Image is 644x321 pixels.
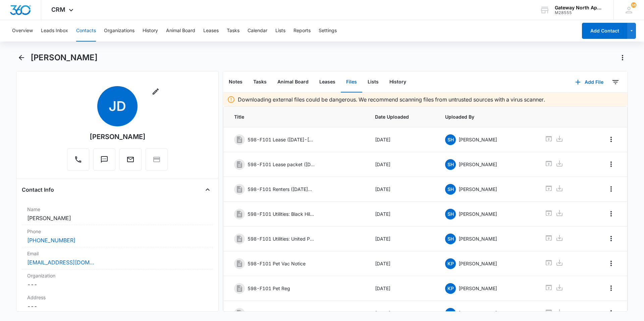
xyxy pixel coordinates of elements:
[248,20,267,42] button: Calendar
[445,113,529,120] span: Uploaded By
[375,113,429,120] span: Date Uploaded
[367,152,437,177] td: [DATE]
[341,72,362,92] button: Files
[119,148,142,171] button: Email
[202,184,213,195] button: Close
[27,228,208,235] label: Phone
[582,23,627,39] button: Add Contact
[445,184,456,195] span: SH
[166,20,195,42] button: Animal Board
[459,136,497,143] p: [PERSON_NAME]
[27,272,208,279] label: Organization
[22,269,213,291] div: Organization---
[27,258,94,266] a: [EMAIL_ADDRESS][DOMAIN_NAME]
[272,72,314,92] button: Animal Board
[27,236,75,244] a: [PHONE_NUMBER]
[445,134,456,145] span: SH
[445,283,456,294] span: KP
[248,235,315,242] p: 598-F101 Utilities: United Power ([DATE])
[90,132,146,142] div: [PERSON_NAME]
[16,52,26,63] button: Back
[27,250,208,257] label: Email
[617,52,628,63] button: Actions
[143,20,158,42] button: History
[248,210,315,217] p: 598-F101 Utilities: Black Hills ([DATE])
[606,283,616,294] button: Overflow Menu
[367,202,437,227] td: [DATE]
[606,159,616,170] button: Overflow Menu
[27,280,208,288] dd: ---
[119,159,142,165] a: Email
[248,72,272,92] button: Tasks
[367,177,437,202] td: [DATE]
[97,86,138,126] span: JD
[223,72,248,92] button: Notes
[93,148,115,171] button: Text
[555,5,604,10] div: account name
[27,294,208,301] label: Address
[275,20,285,42] button: Lists
[41,20,68,42] button: Leads Inbox
[445,308,456,319] span: KP
[22,247,213,269] div: Email[EMAIL_ADDRESS][DOMAIN_NAME]
[367,227,437,251] td: [DATE]
[362,72,384,92] button: Lists
[248,136,315,143] p: 598-F101 Lease ([DATE]-[DATE])
[203,20,219,42] button: Leases
[606,308,616,318] button: Overflow Menu
[631,2,636,8] span: 36
[248,310,309,317] p: 598-F101 Pet Vaccinations
[248,285,290,292] p: 598-F101 Pet Reg
[367,276,437,301] td: [DATE]
[248,161,315,168] p: 598-F101 Lease packet ([DATE])
[67,159,89,165] a: Call
[248,186,315,193] p: 598-F101 Renters ([DATE]-[DATE])
[51,6,65,13] span: CRM
[459,260,497,267] p: [PERSON_NAME]
[93,159,115,165] a: Text
[445,258,456,269] span: KP
[314,72,341,92] button: Leases
[227,20,239,42] button: Tasks
[22,291,213,313] div: Address---
[610,77,621,87] button: Filters
[104,20,135,42] button: Organizations
[459,210,497,217] p: [PERSON_NAME]
[67,148,89,171] button: Call
[459,285,497,292] p: [PERSON_NAME]
[459,161,497,168] p: [PERSON_NAME]
[248,260,306,267] p: 598-F101 Pet Vac Notice
[606,258,616,269] button: Overflow Menu
[12,20,33,42] button: Overview
[606,233,616,244] button: Overflow Menu
[459,235,497,242] p: [PERSON_NAME]
[293,20,311,42] button: Reports
[22,186,54,194] h4: Contact Info
[234,113,359,120] span: Title
[22,225,213,247] div: Phone[PHONE_NUMBER]
[606,134,616,145] button: Overflow Menu
[22,203,213,225] div: Name[PERSON_NAME]
[445,234,456,244] span: SH
[27,302,208,310] dd: ---
[31,53,98,63] h1: [PERSON_NAME]
[631,2,636,8] div: notifications count
[569,74,610,90] button: Add File
[606,184,616,194] button: Overflow Menu
[459,186,497,193] p: [PERSON_NAME]
[367,251,437,276] td: [DATE]
[76,20,96,42] button: Contacts
[445,209,456,219] span: SH
[367,127,437,152] td: [DATE]
[459,310,497,317] p: [PERSON_NAME]
[555,10,604,15] div: account id
[27,214,208,222] dd: [PERSON_NAME]
[445,159,456,170] span: SH
[384,72,412,92] button: History
[319,20,337,42] button: Settings
[27,206,208,213] label: Name
[238,95,545,104] p: Downloading external files could be dangerous. We recommend scanning files from untrusted sources...
[606,208,616,219] button: Overflow Menu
